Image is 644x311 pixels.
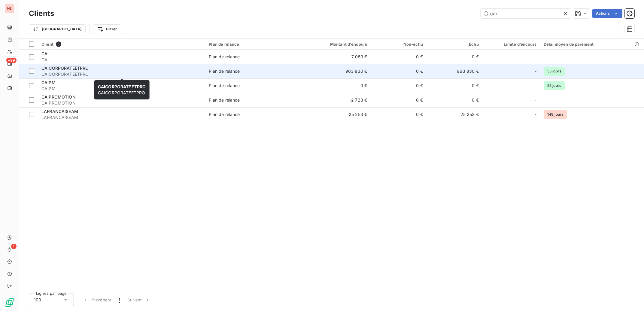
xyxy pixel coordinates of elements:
[544,110,567,119] span: 149 jours
[98,84,146,89] span: CAICORPORATEETPRO
[11,244,17,249] span: 1
[427,93,482,107] td: 0 €
[430,42,479,47] div: Échu
[535,111,536,117] span: -
[296,50,371,64] td: 7 050 €
[6,58,17,63] span: +99
[427,78,482,93] td: 0 €
[296,64,371,78] td: 963 830 €
[427,50,482,64] td: 0 €
[371,78,427,93] td: 0 €
[592,9,622,18] button: Actions
[93,24,121,34] button: Filtrer
[535,97,536,103] span: -
[427,64,482,78] td: 963 830 €
[41,42,53,47] span: Client
[56,41,61,47] span: 5
[296,78,371,93] td: 0 €
[535,68,536,74] span: -
[41,114,202,120] span: LAFRANCAISEAM
[29,24,86,34] button: [GEOGRAPHIC_DATA]
[296,93,371,107] td: -2 723 €
[124,294,154,306] button: Suivant
[209,83,240,89] div: Plan de relance
[544,67,565,76] span: 55 jours
[41,51,49,56] span: CAI
[371,107,427,122] td: 0 €
[41,109,78,114] span: LAFRANCAISEAM
[98,84,146,95] span: CAICORPORATEETPRO
[5,4,14,13] div: NE
[41,57,202,63] span: CAI
[544,81,565,90] span: 55 jours
[209,54,240,60] div: Plan de relance
[115,294,124,306] button: 1
[209,42,292,47] div: Plan de relance
[371,64,427,78] td: 0 €
[41,71,202,77] span: CAICORPORATEETPRO
[209,111,240,117] div: Plan de relance
[296,107,371,122] td: 25 253 €
[544,42,640,47] div: Délai moyen de paiement
[299,42,367,47] div: Montant d'encours
[371,93,427,107] td: 0 €
[29,8,54,19] h3: Clients
[535,83,536,89] span: -
[41,80,56,85] span: CAIPM
[374,42,423,47] div: Non-échu
[41,66,89,71] span: CAICORPORATEETPRO
[427,107,482,122] td: 25 253 €
[481,9,571,18] input: Rechercher
[209,68,240,74] div: Plan de relance
[486,42,536,47] div: Limite d’encours
[5,298,14,307] img: Logo LeanPay
[41,100,202,106] span: CAIPROMOTION
[209,97,240,103] div: Plan de relance
[535,54,536,60] span: -
[624,291,638,305] iframe: Intercom live chat
[371,50,427,64] td: 0 €
[79,294,115,306] button: Précédent
[34,297,41,303] span: 100
[41,94,76,99] span: CAIPROMOTION
[119,297,120,303] span: 1
[41,86,202,92] span: CAIPM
